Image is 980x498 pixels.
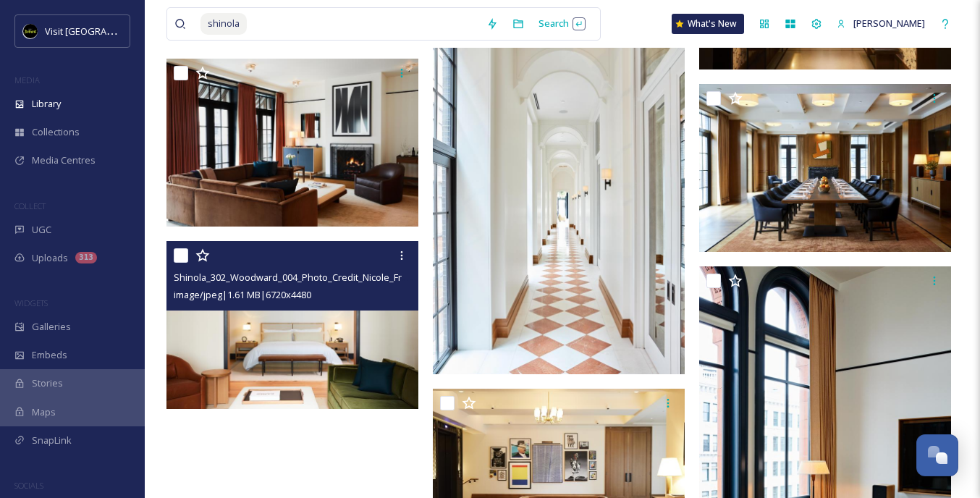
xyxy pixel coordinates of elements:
div: v 4.0.25 [41,23,71,35]
div: 313 [75,252,97,263]
span: Maps [32,405,56,419]
button: Open Chat [916,434,958,476]
div: Search [531,9,593,38]
img: website_grey.svg [23,38,35,49]
div: Domain Overview [55,85,130,95]
img: Shinola_520_Bedrock_Suite_003_Photo_Credit_Nicole_Franzen.jpeg [166,59,418,227]
span: Stories [32,376,63,390]
img: tab_domain_overview_orange.svg [39,84,51,96]
div: Keywords by Traffic [160,85,244,95]
img: Shinola_Annex_Foundry_Room_011_Photo_Credit_Nicole_Franzen.jpeg [699,84,951,252]
span: COLLECT [14,201,46,211]
span: Embeds [32,348,67,362]
img: VISIT%20DETROIT%20LOGO%20-%20BLACK%20BACKGROUND.png [23,24,38,38]
span: Library [32,97,61,111]
img: Shinola_302_Woodward_004_Photo_Credit_Nicole_Franzen.jpeg [166,241,418,409]
span: shinola [200,13,247,34]
a: [PERSON_NAME] [829,9,932,38]
span: Uploads [32,251,68,265]
span: Galleries [32,320,71,334]
span: [PERSON_NAME] [853,17,925,30]
div: Domain: [DOMAIN_NAME] [38,38,159,49]
img: logo_orange.svg [23,23,35,35]
span: WIDGETS [14,297,48,308]
span: image/jpeg | 1.61 MB | 6720 x 4480 [174,288,311,301]
span: SnapLink [32,434,72,447]
span: Collections [32,125,80,139]
span: SOCIALS [14,480,43,491]
span: Media Centres [32,153,96,167]
img: Shinola_Annex_Gallery_Hall_013_Photo_Credit_Nicole_Franzen.jpeg [433,22,685,374]
span: Shinola_302_Woodward_004_Photo_Credit_Nicole_Franzen.jpeg [174,270,450,284]
span: MEDIA [14,75,40,85]
span: Visit [GEOGRAPHIC_DATA] [45,24,157,38]
span: UGC [32,223,51,237]
img: tab_keywords_by_traffic_grey.svg [144,84,156,96]
a: What's New [672,14,744,34]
